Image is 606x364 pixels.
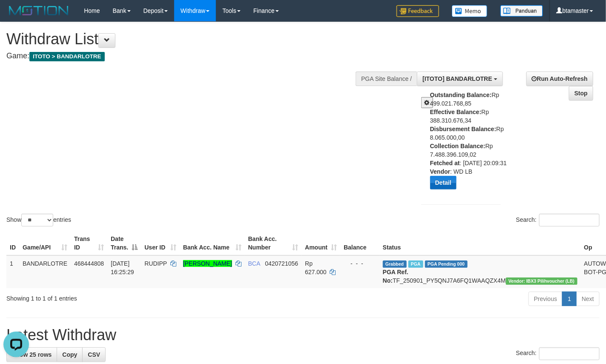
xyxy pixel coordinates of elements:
[107,231,141,255] th: Date Trans.: activate to sort column descending
[57,347,83,362] a: Copy
[526,72,593,86] a: Run Auto-Refresh
[506,278,577,285] span: Vendor URL: https://dashboard.q2checkout.com/secure
[71,231,107,255] th: Trans ID: activate to sort column ascending
[430,126,497,132] b: Disbursement Balance:
[379,231,581,255] th: Status
[82,347,106,362] a: CSV
[344,259,376,268] div: - - -
[19,255,71,288] td: BANDARLOTRE
[6,52,396,60] h4: Game:
[425,261,468,268] span: PGA Pending
[6,231,19,255] th: ID
[141,231,179,255] th: User ID: activate to sort column ascending
[144,260,167,267] span: RUDIPP
[74,260,104,267] span: 468444808
[6,255,19,288] td: 1
[383,261,407,268] span: Grabbed
[430,160,460,166] b: Fetched at
[6,4,71,17] img: MOTION_logo.png
[569,86,593,100] a: Stop
[340,231,379,255] th: Balance
[528,292,563,306] a: Previous
[430,176,457,189] button: Detail
[539,347,600,360] input: Search:
[539,214,600,226] input: Search:
[430,91,507,196] div: Rp 499.021.768,85 Rp 388.310.676,34 Rp 8.065.000,00 Rp 7.488.396.109,02 : [DATE] 20:09:31 : WD LB
[430,92,492,98] b: Outstanding Balance:
[408,261,423,268] span: Marked by btaveoaa1
[576,292,600,306] a: Next
[19,231,71,255] th: Game/API: activate to sort column ascending
[3,3,29,29] button: Open LiveChat chat widget
[6,214,71,226] label: Show entries
[516,214,600,226] label: Search:
[180,231,245,255] th: Bank Acc. Name: activate to sort column ascending
[516,347,600,360] label: Search:
[417,72,503,86] button: [ITOTO] BANDARLOTRE
[356,72,417,86] div: PGA Site Balance /
[6,291,246,303] div: Showing 1 to 1 of 1 entries
[396,5,439,17] img: Feedback.jpg
[245,231,302,255] th: Bank Acc. Number: activate to sort column ascending
[379,255,581,288] td: TF_250901_PY5QNJ7A6FQ1WAAQZX4M
[62,351,77,358] span: Copy
[430,143,485,149] b: Collection Balance:
[500,5,543,17] img: panduan.png
[383,269,408,284] b: PGA Ref. No:
[88,351,100,358] span: CSV
[183,260,232,267] a: [PERSON_NAME]
[29,52,105,61] span: ITOTO > BANDARLOTRE
[6,31,396,48] h1: Withdraw List
[6,327,600,344] h1: Latest Withdraw
[248,260,260,267] span: BCA
[302,231,340,255] th: Amount: activate to sort column ascending
[305,260,327,275] span: Rp 627.000
[265,260,298,267] span: Copy 0420721056 to clipboard
[111,260,134,275] span: [DATE] 16:25:29
[430,168,450,175] b: Vendor
[452,5,488,17] img: Button%20Memo.svg
[21,214,53,226] select: Showentries
[422,75,492,82] span: [ITOTO] BANDARLOTRE
[430,109,482,115] b: Effective Balance:
[562,292,577,306] a: 1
